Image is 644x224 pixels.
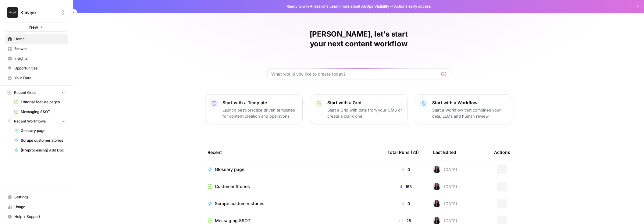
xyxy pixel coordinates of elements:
[433,200,457,207] div: [DATE]
[5,5,68,20] button: Workspace: Klaviyo
[432,100,507,106] p: Start with a Workflow
[11,97,68,107] a: Editorial feature pages
[271,71,439,77] input: What would you like to create today?
[14,36,65,42] span: Home
[14,204,65,210] span: Usage
[14,90,36,95] span: Recent Grids
[21,109,65,115] span: Messaging SSOT
[329,4,350,9] a: Learn more
[215,201,265,207] span: Scrape customer stories
[5,34,68,44] a: Home
[222,107,297,119] p: Launch best-practice driven templates for content creation and operations
[310,94,407,124] button: Start with a GridStart a Grid with data from your CMS or create a blank one
[21,148,65,153] span: [Preprocessing] Add Doc
[5,23,68,32] button: New
[286,4,389,9] span: Ready to win AI search? about AirOps Visibility
[208,166,378,172] a: Glossary page
[14,194,65,200] span: Settings
[215,166,244,172] span: Glossary page
[387,218,423,224] div: 25
[5,44,68,54] a: Browse
[21,128,65,133] span: Glossary page
[11,107,68,117] a: Messaging SSOT
[5,117,68,126] button: Recent Workflows
[267,29,450,49] h1: [PERSON_NAME], let's start your next content workflow
[208,144,378,161] div: Recent
[387,144,419,161] div: Total Runs (7d)
[208,218,378,224] a: Messaging SSOT
[208,201,378,207] a: Scrape customer stories
[21,138,65,143] span: Scrape customer stories
[11,136,68,145] a: Scrape customer stories
[5,88,68,97] button: Recent Grids
[29,24,38,30] span: New
[205,94,303,124] button: Start with a TemplateLaunch best-practice driven templates for content creation and operations
[14,214,65,219] span: Help + Support
[11,126,68,136] a: Glossary page
[11,145,68,155] a: [Preprocessing] Add Doc
[20,9,57,16] span: Klaviyo
[14,46,65,52] span: Browse
[433,200,440,207] img: rox323kbkgutb4wcij4krxobkpon
[21,99,65,105] span: Editorial feature pages
[7,7,18,18] img: Klaviyo Logo
[14,56,65,61] span: Insights
[387,166,423,172] div: 0
[394,4,431,9] span: Actions early access
[5,192,68,202] a: Settings
[433,166,440,173] img: rox323kbkgutb4wcij4krxobkpon
[433,183,457,190] div: [DATE]
[415,94,512,124] button: Start with a WorkflowStart a Workflow that combines your data, LLMs and human review
[14,119,46,124] span: Recent Workflows
[433,183,440,190] img: rox323kbkgutb4wcij4krxobkpon
[327,107,402,119] p: Start a Grid with data from your CMS or create a blank one
[432,107,507,119] p: Start a Workflow that combines your data, LLMs and human review
[5,63,68,73] a: Opportunities
[433,144,456,161] div: Last Edited
[5,73,68,83] a: Your Data
[14,66,65,71] span: Opportunities
[387,201,423,207] div: 0
[215,183,250,190] span: Customer Stories
[494,144,510,161] div: Actions
[327,100,402,106] p: Start with a Grid
[215,218,251,224] span: Messaging SSOT
[208,183,378,190] a: Customer Stories
[14,75,65,81] span: Your Data
[433,166,457,173] div: [DATE]
[5,202,68,212] a: Usage
[5,212,68,222] button: Help + Support
[222,100,297,106] p: Start with a Template
[5,54,68,63] a: Insights
[387,183,423,190] div: 163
